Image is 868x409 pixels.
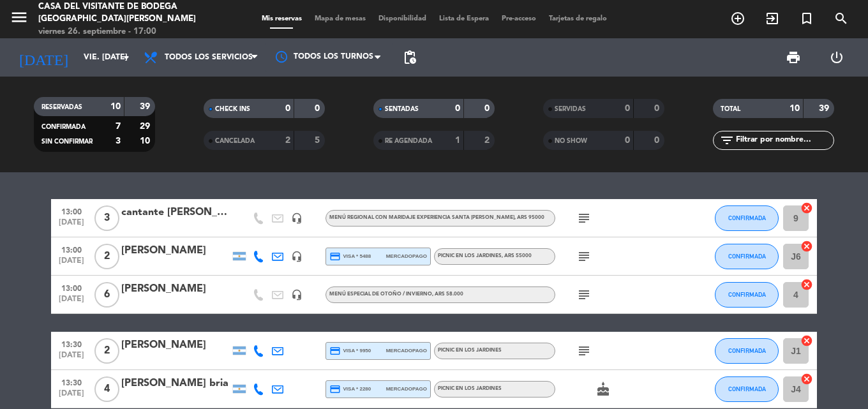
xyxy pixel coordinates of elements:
[329,383,341,395] i: credit_card
[484,136,492,145] strong: 2
[728,253,766,260] span: CONFIRMADA
[438,253,532,258] span: Picnic en los Jardines
[728,347,766,354] span: CONFIRMADA
[56,242,87,257] span: 13:00
[315,136,322,145] strong: 5
[56,280,87,295] span: 13:00
[56,295,87,309] span: [DATE]
[291,289,303,301] i: headset_mic
[555,138,587,144] span: NO SHOW
[654,104,662,113] strong: 0
[56,351,87,366] span: [DATE]
[386,346,427,355] span: mercadopago
[285,136,290,145] strong: 2
[285,104,290,113] strong: 0
[121,281,230,297] div: [PERSON_NAME]
[735,133,834,147] input: Filtrar por nombre...
[255,15,308,22] span: Mis reservas
[829,50,844,65] i: power_settings_new
[455,104,460,113] strong: 0
[215,138,255,144] span: CANCELADA
[819,104,832,113] strong: 39
[715,244,779,269] button: CONFIRMADA
[402,50,417,65] span: pending_actions
[56,257,87,271] span: [DATE]
[329,215,544,220] span: Menú Regional con maridaje Experiencia Santa [PERSON_NAME]
[121,204,230,221] div: cantante [PERSON_NAME] y esposa
[56,336,87,351] span: 13:30
[715,376,779,402] button: CONFIRMADA
[140,137,153,145] strong: 10
[514,215,544,220] span: , ARS 95000
[386,385,427,393] span: mercadopago
[110,102,121,111] strong: 10
[800,373,813,385] i: cancel
[502,253,532,258] span: , ARS 55000
[56,389,87,404] span: [DATE]
[800,240,813,253] i: cancel
[800,202,813,214] i: cancel
[116,122,121,131] strong: 7
[715,282,779,308] button: CONFIRMADA
[386,252,427,260] span: mercadopago
[308,15,372,22] span: Mapa de mesas
[625,136,630,145] strong: 0
[116,137,121,145] strong: 3
[38,26,207,38] div: viernes 26. septiembre - 17:00
[786,50,801,65] span: print
[728,214,766,221] span: CONFIRMADA
[10,8,29,31] button: menu
[41,138,93,145] span: SIN CONFIRMAR
[719,133,735,148] i: filter_list
[438,348,502,353] span: Picnic en los Jardines
[10,43,77,71] i: [DATE]
[834,11,849,26] i: search
[56,218,87,233] span: [DATE]
[94,205,119,231] span: 3
[291,212,303,224] i: headset_mic
[10,8,29,27] i: menu
[94,282,119,308] span: 6
[495,15,542,22] span: Pre-acceso
[484,104,492,113] strong: 0
[140,102,153,111] strong: 39
[432,292,463,297] span: , ARS 58.000
[789,104,800,113] strong: 10
[455,136,460,145] strong: 1
[329,383,371,395] span: visa * 2280
[56,204,87,218] span: 13:00
[730,11,745,26] i: add_circle_outline
[715,205,779,231] button: CONFIRMADA
[433,15,495,22] span: Lista de Espera
[542,15,613,22] span: Tarjetas de regalo
[728,291,766,298] span: CONFIRMADA
[329,251,341,262] i: credit_card
[41,104,82,110] span: RESERVADAS
[291,251,303,262] i: headset_mic
[595,382,611,397] i: cake
[215,106,250,112] span: CHECK INS
[800,334,813,347] i: cancel
[385,138,432,144] span: RE AGENDADA
[815,38,858,77] div: LOG OUT
[438,386,502,391] span: Picnic en los Jardines
[715,338,779,364] button: CONFIRMADA
[38,1,207,26] div: Casa del Visitante de Bodega [GEOGRAPHIC_DATA][PERSON_NAME]
[372,15,433,22] span: Disponibilidad
[728,385,766,392] span: CONFIRMADA
[315,104,322,113] strong: 0
[576,287,592,302] i: subject
[121,337,230,353] div: [PERSON_NAME]
[329,251,371,262] span: visa * 5488
[329,345,371,357] span: visa * 9950
[654,136,662,145] strong: 0
[555,106,586,112] span: SERVIDAS
[119,50,134,65] i: arrow_drop_down
[121,242,230,259] div: [PERSON_NAME]
[625,104,630,113] strong: 0
[576,249,592,264] i: subject
[576,343,592,359] i: subject
[329,292,463,297] span: Menú especial de otoño / invierno
[800,278,813,291] i: cancel
[329,345,341,357] i: credit_card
